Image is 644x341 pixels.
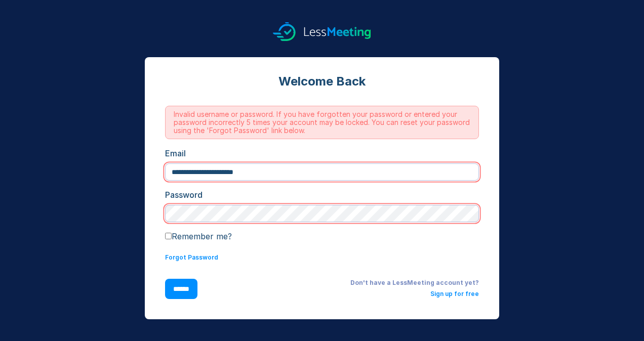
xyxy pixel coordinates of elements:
[214,279,479,287] div: Don't have a LessMeeting account yet?
[165,73,479,90] div: Welcome Back
[273,22,371,41] img: logo.svg
[165,253,218,261] a: Forgot Password
[165,233,172,239] input: Remember me?
[430,290,479,297] a: Sign up for free
[165,147,479,159] div: Email
[165,106,479,139] span: Invalid username or password. If you have forgotten your password or entered your password incorr...
[165,189,479,201] div: Password
[165,231,232,241] label: Remember me?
